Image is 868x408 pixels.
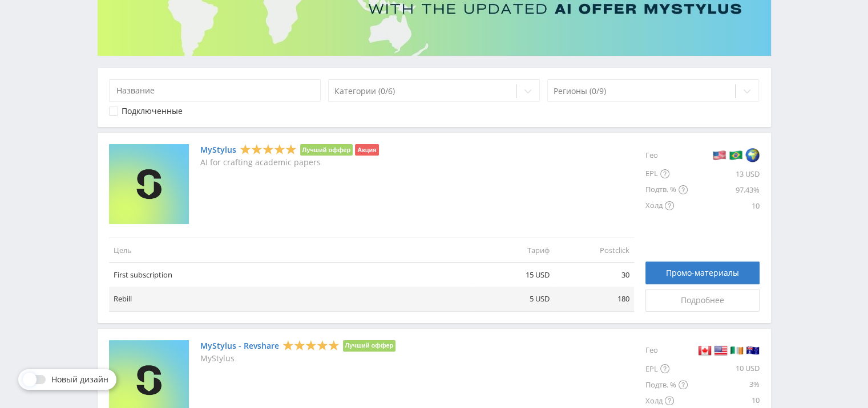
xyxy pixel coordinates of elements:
[688,361,760,377] div: 10 USD
[554,287,634,311] td: 180
[240,144,297,156] div: 5 Stars
[688,198,760,214] div: 10
[688,182,760,198] div: 97.43%
[200,145,236,154] a: MyStylus
[109,144,189,224] img: MyStylus
[343,340,396,352] li: Лучший оффер
[645,361,688,377] div: EPL
[109,238,474,262] td: Цель
[645,377,688,393] div: Подтв. %
[645,198,688,214] div: Холд
[109,79,321,102] input: Название
[645,144,688,166] div: Гео
[554,238,634,262] td: Postclick
[645,182,688,198] div: Подтв. %
[51,375,108,384] span: Новый дизайн
[645,340,688,361] div: Гео
[688,166,760,182] div: 13 USD
[645,289,760,312] a: Подробнее
[474,263,554,287] td: 15 USD
[200,158,379,167] p: AI for crafting academic papers
[200,354,396,363] p: MyStylus
[645,166,688,182] div: EPL
[122,107,183,116] div: Подключенные
[474,287,554,311] td: 5 USD
[300,144,353,156] li: Лучший оффер
[681,296,724,305] span: Подробнее
[554,263,634,287] td: 30
[109,263,474,287] td: First subscription
[200,341,279,350] a: MyStylus - Revshare
[666,268,739,278] span: Промо-материалы
[109,287,474,311] td: Rebill
[688,377,760,393] div: 3%
[282,339,340,351] div: 5 Stars
[645,262,760,284] a: Промо-материалы
[474,238,554,262] td: Тариф
[355,144,378,156] li: Акция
